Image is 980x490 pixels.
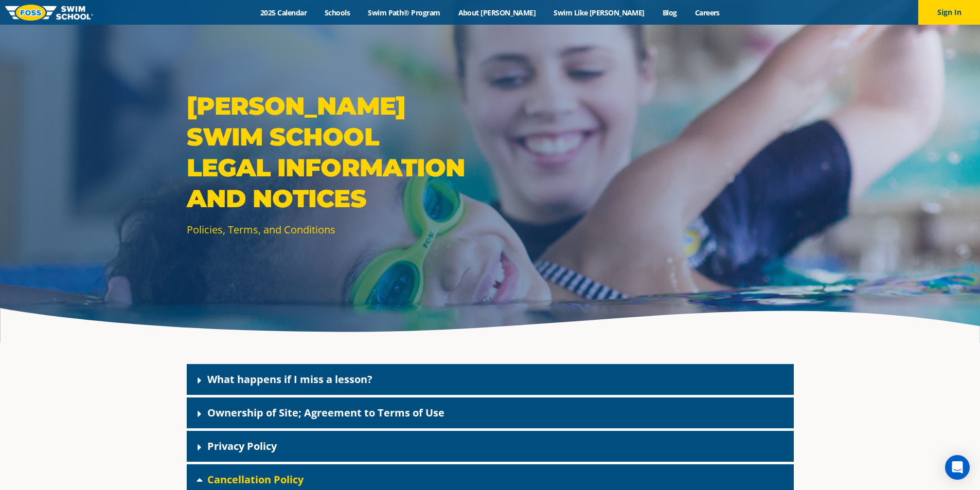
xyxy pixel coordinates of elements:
[207,406,444,420] a: Ownership of Site; Agreement to Terms of Use
[316,8,359,17] a: Schools
[252,8,316,17] a: 2025 Calendar
[359,8,449,17] a: Swim Path® Program
[187,364,794,395] div: What happens if I miss a lesson?
[187,222,485,237] p: Policies, Terms, and Conditions
[5,5,93,21] img: FOSS Swim School Logo
[945,455,970,480] div: Open Intercom Messenger
[187,431,794,462] div: Privacy Policy
[207,372,372,386] a: What happens if I miss a lesson?
[686,8,728,17] a: Careers
[187,90,485,214] p: [PERSON_NAME] Swim School Legal Information and Notices
[653,8,686,17] a: Blog
[207,473,304,486] a: Cancellation Policy
[187,397,794,428] div: Ownership of Site; Agreement to Terms of Use
[545,8,654,17] a: Swim Like [PERSON_NAME]
[207,439,277,453] a: Privacy Policy
[449,8,545,17] a: About [PERSON_NAME]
